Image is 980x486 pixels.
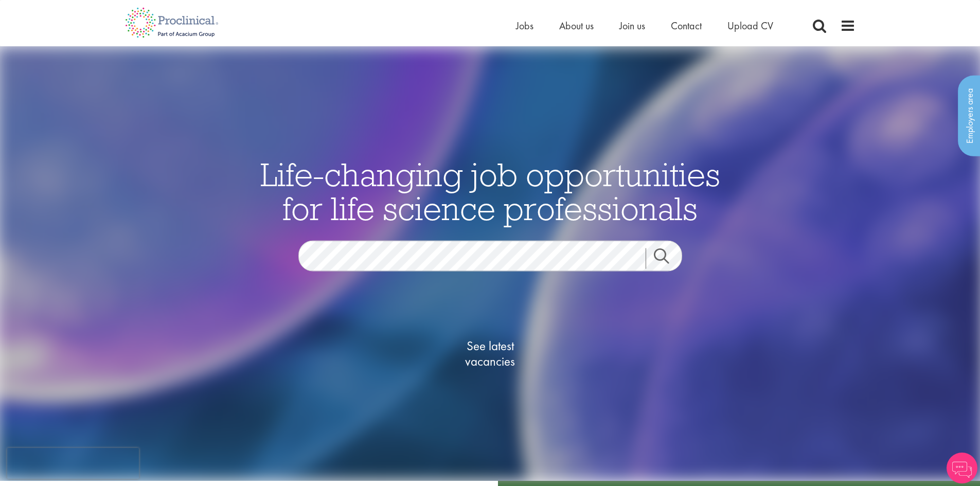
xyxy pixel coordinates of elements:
a: Job search submit button [646,248,690,268]
a: Upload CV [727,19,773,32]
a: See latestvacancies [439,297,542,410]
a: Contact [671,19,702,32]
a: Jobs [516,19,533,32]
span: Life-changing job opportunities for life science professionals [260,153,720,228]
a: About us [559,19,594,32]
span: See latest vacancies [439,338,542,369]
a: Join us [619,19,645,32]
iframe: reCAPTCHA [7,448,139,479]
img: Chatbot [947,453,977,483]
